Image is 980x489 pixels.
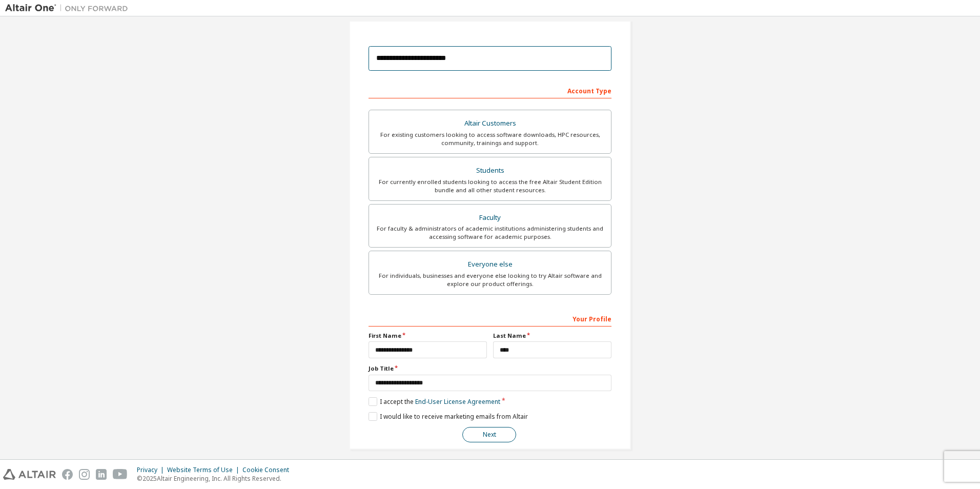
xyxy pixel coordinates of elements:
[369,82,611,98] div: Account Type
[375,225,605,241] div: For faculty & administrators of academic institutions administering students and accessing softwa...
[369,412,528,421] label: I would like to receive marketing emails from Altair
[375,211,605,225] div: Faculty
[167,466,242,474] div: Website Terms of Use
[375,164,605,178] div: Students
[5,3,133,13] img: Altair One
[415,397,500,406] a: End-User License Agreement
[137,466,167,474] div: Privacy
[62,469,73,480] img: facebook.svg
[375,116,605,131] div: Altair Customers
[375,257,605,272] div: Everyone else
[369,332,487,340] label: First Name
[375,131,605,147] div: For existing customers looking to access software downloads, HPC resources, community, trainings ...
[462,427,516,442] button: Next
[375,178,605,194] div: For currently enrolled students looking to access the free Altair Student Edition bundle and all ...
[113,469,128,480] img: youtube.svg
[137,474,295,483] p: © 2025 Altair Engineering, Inc. All Rights Reserved.
[369,364,611,373] label: Job Title
[242,466,295,474] div: Cookie Consent
[375,272,605,288] div: For individuals, businesses and everyone else looking to try Altair software and explore our prod...
[3,469,56,480] img: altair_logo.svg
[369,397,500,406] label: I accept the
[96,469,107,480] img: linkedin.svg
[369,310,611,327] div: Your Profile
[493,332,611,340] label: Last Name
[79,469,90,480] img: instagram.svg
